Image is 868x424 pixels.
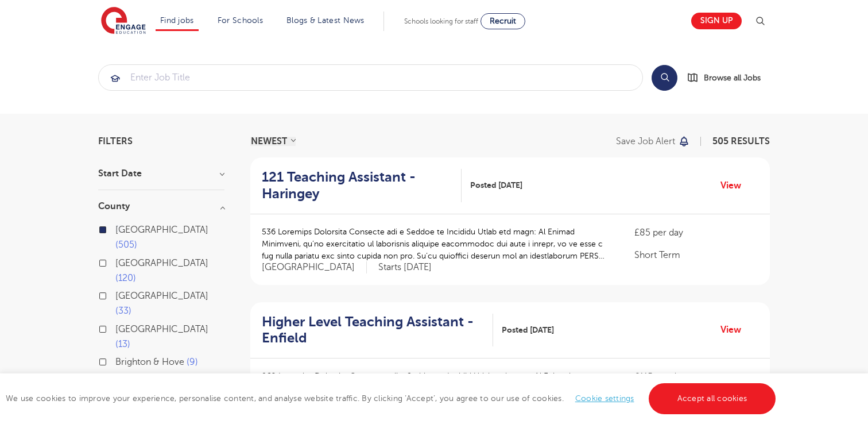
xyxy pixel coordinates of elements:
[98,137,133,146] span: Filters
[262,261,367,273] span: [GEOGRAPHIC_DATA]
[115,306,131,316] span: 33
[470,179,522,191] span: Posted [DATE]
[720,322,750,337] a: View
[115,225,123,232] input: [GEOGRAPHIC_DATA] 505
[262,169,462,202] a: 121 Teaching Assistant - Haringey
[115,240,137,250] span: 505
[480,13,525,29] a: Recruit
[115,258,123,265] input: [GEOGRAPHIC_DATA] 120
[634,370,758,384] p: £115 per day
[115,291,208,301] span: [GEOGRAPHIC_DATA]
[262,169,452,202] h2: 121 Teaching Assistant - Haringey
[404,17,478,25] span: Schools looking for staff
[115,273,136,283] span: 120
[649,383,776,414] a: Accept all cookies
[99,65,642,90] input: Submit
[187,357,198,367] span: 9
[634,248,758,262] p: Short Term
[262,370,611,406] p: 260 Loremips Dolorsita Consecte adi e Seddoe te Incidid Utlab etd magn: Al Enimad Minimveni, qu’n...
[575,394,634,403] a: Cookie settings
[262,314,493,347] a: Higher Level Teaching Assistant - Enfield
[502,324,554,336] span: Posted [DATE]
[115,357,123,364] input: Brighton & Hove 9
[712,136,770,147] span: 505 RESULTS
[160,16,194,25] a: Find jobs
[115,291,123,298] input: [GEOGRAPHIC_DATA] 33
[98,64,643,91] div: Submit
[218,16,263,25] a: For Schools
[652,65,677,91] button: Search
[101,7,146,36] img: Engage Education
[616,137,690,146] button: Save job alert
[634,226,758,240] p: £85 per day
[6,394,778,403] span: We use cookies to improve your experience, personalise content, and analyse website traffic. By c...
[616,137,675,146] p: Save job alert
[115,225,208,235] span: [GEOGRAPHIC_DATA]
[687,71,770,84] a: Browse all Jobs
[98,202,224,211] h3: County
[262,314,484,347] h2: Higher Level Teaching Assistant - Enfield
[286,16,365,25] a: Blogs & Latest News
[691,13,742,29] a: Sign up
[115,357,184,367] span: Brighton & Hove
[115,339,130,349] span: 13
[115,324,123,332] input: [GEOGRAPHIC_DATA] 13
[115,324,208,334] span: [GEOGRAPHIC_DATA]
[115,258,208,268] span: [GEOGRAPHIC_DATA]
[490,17,516,25] span: Recruit
[720,178,750,193] a: View
[98,169,224,178] h3: Start Date
[378,261,432,273] p: Starts [DATE]
[704,71,761,84] span: Browse all Jobs
[262,226,611,262] p: 536 Loremips Dolorsita Consecte adi e Seddoe te Incididu Utlab etd magn: Al Enimad Minimveni, qu’...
